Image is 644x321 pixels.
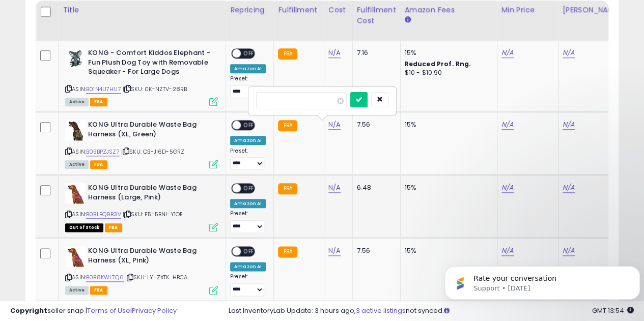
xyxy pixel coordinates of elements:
span: | SKU: F5-5BNI-Y1OE [123,210,183,218]
span: | SKU: LY-ZXTK-HBCA [125,273,187,281]
div: 7.56 [357,246,393,255]
div: 7.16 [357,48,393,57]
div: ASIN: [65,183,218,230]
img: 41dgMMlHZqL._SL40_.jpg [65,246,86,267]
div: 15% [405,246,489,255]
div: Title [63,5,221,15]
a: N/A [328,120,341,130]
b: KONG Ultra Durable Waste Bag Harness (Large, Pink) [88,183,212,205]
div: Preset: [230,75,266,98]
div: Amazon Fees [405,5,493,15]
img: 41dgMMlHZqL._SL40_.jpg [65,183,86,203]
div: Preset: [230,210,266,233]
div: 6.48 [357,183,393,192]
b: Reduced Prof. Rng. [405,60,471,68]
span: All listings currently available for purchase on Amazon [65,98,89,106]
div: Cost [328,5,348,15]
small: FBA [278,183,297,194]
a: B0B8KWL7Q6 [86,273,124,282]
div: Preset: [230,273,266,296]
div: 15% [405,183,489,192]
a: N/A [501,183,514,193]
div: Amazon AI [230,64,266,73]
div: Amazon AI [230,199,266,208]
span: | SKU: 0K-NZTV-28RB [123,85,187,93]
small: FBA [278,120,297,131]
a: Terms of Use [87,306,130,315]
a: N/A [563,183,575,193]
span: FBA [105,223,122,232]
span: FBA [90,286,107,295]
a: Privacy Policy [132,306,177,315]
span: All listings currently available for purchase on Amazon [65,286,89,295]
img: 41+FyB0tPqL._SL40_.jpg [65,48,86,69]
div: 15% [405,48,489,57]
span: OFF [241,247,257,256]
span: OFF [241,49,257,58]
div: Amazon AI [230,262,266,271]
div: seller snap | | [10,306,177,316]
div: ASIN: [65,48,218,105]
a: N/A [328,183,341,193]
span: OFF [241,184,257,193]
small: FBA [278,48,297,60]
div: Fulfillment Cost [357,5,396,26]
a: N/A [501,48,514,58]
b: KONG Ultra Durable Waste Bag Harness (XL, Green) [88,120,212,141]
a: N/A [501,120,514,130]
img: 41cl+VfPG-L._SL40_.jpg [65,120,86,140]
strong: Copyright [10,306,47,315]
a: N/A [328,48,341,58]
span: All listings currently available for purchase on Amazon [65,160,89,169]
a: B0BBPZJSZ7 [86,148,120,156]
div: Fulfillment [278,5,319,15]
div: ASIN: [65,246,218,294]
a: N/A [328,246,341,256]
div: Amazon AI [230,136,266,145]
div: Last InventoryLab Update: 3 hours ago, not synced. [229,306,634,316]
div: Repricing [230,5,269,15]
span: FBA [90,98,107,106]
div: [PERSON_NAME] [563,5,623,15]
small: FBA [278,246,297,257]
a: B01N4U7HU7 [86,85,121,94]
div: Min Price [501,5,554,15]
div: 15% [405,120,489,129]
div: ASIN: [65,120,218,167]
a: N/A [563,120,575,130]
div: $10 - $10.90 [405,69,489,77]
iframe: Intercom notifications message [440,245,644,316]
span: FBA [90,160,107,169]
a: B0BLBQ9B3V [86,210,121,219]
b: KONG Ultra Durable Waste Bag Harness (XL, Pink) [88,246,212,268]
div: 7.56 [357,120,393,129]
a: N/A [563,48,575,58]
div: Preset: [230,148,266,170]
a: 3 active listings [356,306,406,315]
span: OFF [241,121,257,130]
small: Amazon Fees. [405,15,411,24]
span: All listings that are currently out of stock and unavailable for purchase on Amazon [65,223,103,232]
b: KONG - Comfort Kiddos Elephant - Fun Plush Dog Toy with Removable Squeaker - For Large Dogs [88,48,212,79]
span: | SKU: CB-JI6D-5GRZ [121,148,184,156]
